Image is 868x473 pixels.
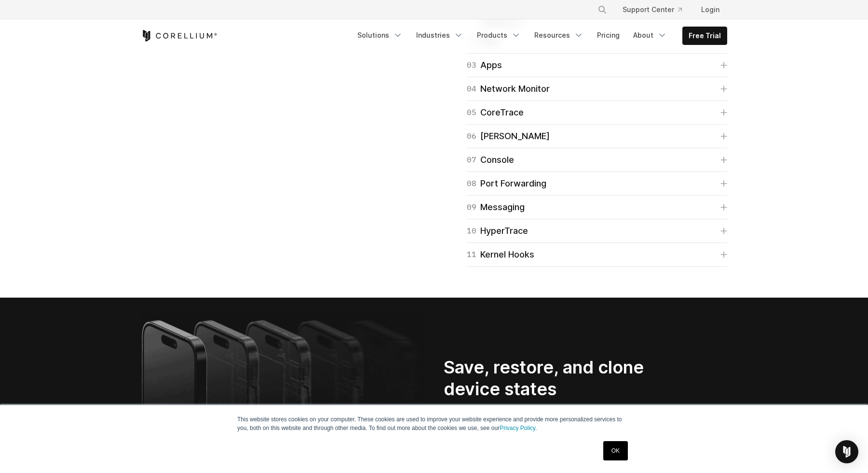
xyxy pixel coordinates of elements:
[467,129,476,143] span: 06
[467,248,727,261] a: 11Kernel Hooks
[500,425,537,431] a: Privacy Policy.
[467,248,476,261] span: 11
[615,1,690,18] a: Support Center
[467,201,476,214] span: 09
[467,58,727,72] a: 03Apps
[444,357,691,400] h2: Save, restore, and clone device states
[141,30,217,42] a: Corellium Home
[467,177,476,190] span: 08
[693,1,727,18] a: Login
[467,248,534,261] div: Kernel Hooks
[471,27,527,44] a: Products
[467,224,476,238] span: 10
[591,27,625,44] a: Pricing
[467,224,528,238] div: HyperTrace
[603,441,628,460] a: OK
[467,201,727,214] a: 09Messaging
[835,440,858,463] div: Open Intercom Messenger
[467,177,546,190] div: Port Forwarding
[467,106,524,119] div: CoreTrace
[467,106,476,119] span: 05
[467,82,727,96] a: 04Network Monitor
[467,153,476,167] span: 07
[467,82,550,96] div: Network Monitor
[467,58,476,72] span: 03
[467,82,476,96] span: 04
[467,153,727,167] a: 07Console
[529,27,589,44] a: Resources
[467,129,550,143] div: [PERSON_NAME]
[352,27,727,45] div: Navigation Menu
[467,201,525,214] div: Messaging
[586,1,727,18] div: Navigation Menu
[237,415,631,432] p: This website stores cookies on your computer. These cookies are used to improve your website expe...
[467,153,514,167] div: Console
[467,106,727,119] a: 05CoreTrace
[467,224,727,238] a: 10HyperTrace
[352,27,408,44] a: Solutions
[594,1,611,18] button: Search
[683,27,727,44] a: Free Trial
[467,177,727,190] a: 08Port Forwarding
[467,58,502,72] div: Apps
[410,27,469,44] a: Industries
[627,27,673,44] a: About
[467,129,727,143] a: 06[PERSON_NAME]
